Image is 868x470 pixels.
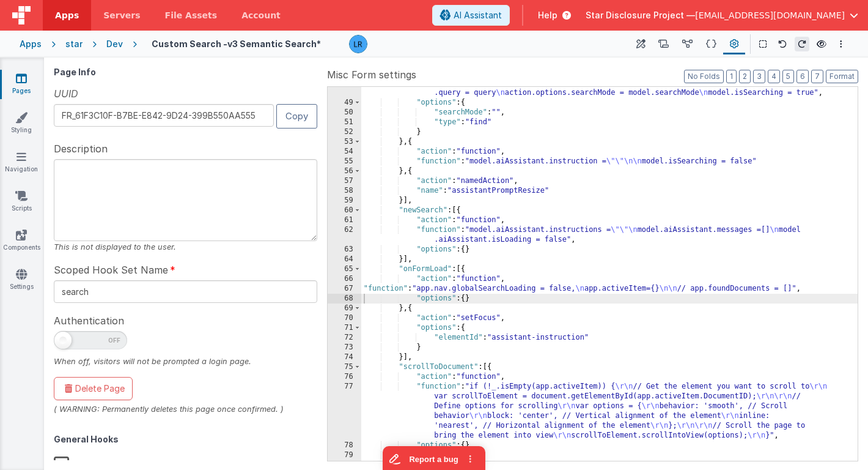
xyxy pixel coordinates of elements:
[454,9,502,21] span: AI Assistant
[538,9,557,21] span: Help
[54,377,133,400] button: Delete Page
[328,343,361,352] div: 73
[768,70,780,83] button: 4
[328,333,361,343] div: 72
[54,403,317,415] div: ( WARNING: Permanently deletes this page once confirmed. )
[328,274,361,284] div: 66
[328,127,361,137] div: 52
[328,284,361,294] div: 67
[328,166,361,176] div: 56
[739,70,751,83] button: 2
[328,78,361,98] div: 48
[54,313,124,328] span: Authentication
[54,241,317,253] div: This is not displayed to the user.
[54,86,78,101] span: UUID
[350,35,367,53] img: 0cc89ea87d3ef7af341bf65f2365a7ce
[328,98,361,108] div: 49
[276,104,317,128] button: Copy
[782,70,794,83] button: 5
[328,382,361,441] div: 77
[328,147,361,157] div: 54
[328,294,361,304] div: 68
[103,9,140,21] span: Servers
[54,263,168,277] span: Scoped Hook Set Name
[328,196,361,206] div: 59
[811,70,823,83] button: 7
[328,264,361,274] div: 65
[328,304,361,313] div: 69
[753,70,765,83] button: 3
[695,9,845,21] span: [EMAIL_ADDRESS][DOMAIN_NAME]
[54,67,96,77] strong: Page Info
[328,137,361,147] div: 53
[328,108,361,117] div: 50
[328,450,361,460] div: 79
[432,5,510,26] button: AI Assistant
[20,38,42,50] div: Apps
[328,206,361,215] div: 60
[328,352,361,362] div: 74
[328,186,361,196] div: 58
[826,70,858,83] button: Format
[328,117,361,127] div: 51
[65,38,83,50] div: star
[834,37,848,51] button: Options
[328,372,361,382] div: 76
[796,70,809,83] button: 6
[328,215,361,225] div: 61
[684,70,724,83] button: No Folds
[328,362,361,372] div: 75
[152,39,321,48] h4: Custom Search -v3 Semantic Search
[328,460,361,470] div: 80
[54,356,317,367] div: When off, visitors will not be prompted a login page.
[54,434,119,444] strong: General Hooks
[328,441,361,450] div: 78
[55,9,79,21] span: Apps
[328,323,361,333] div: 71
[328,157,361,166] div: 55
[328,255,361,264] div: 64
[327,67,416,82] span: Misc Form settings
[328,176,361,186] div: 57
[106,38,123,50] div: Dev
[586,9,858,21] button: Star Disclosure Project — [EMAIL_ADDRESS][DOMAIN_NAME]
[586,9,695,21] span: Star Disclosure Project —
[328,313,361,323] div: 70
[54,141,108,156] span: Description
[328,245,361,255] div: 63
[328,225,361,245] div: 62
[726,70,737,83] button: 1
[165,9,218,21] span: File Assets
